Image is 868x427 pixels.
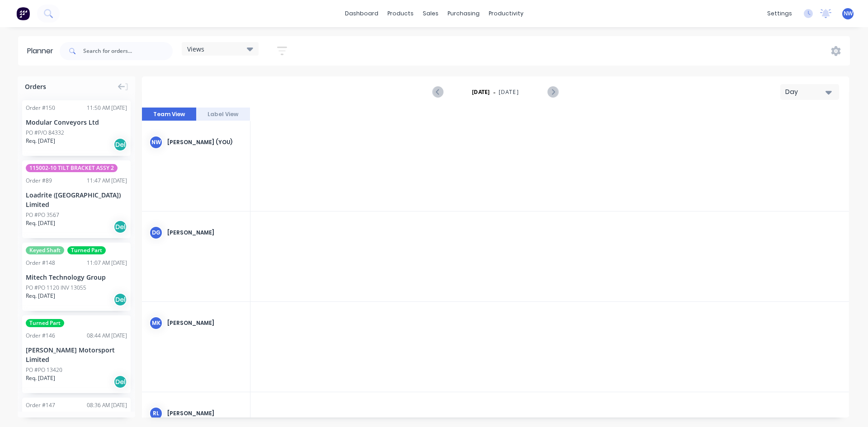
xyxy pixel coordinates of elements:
span: Turned Part [67,246,106,254]
div: productivity [484,7,528,20]
div: Modular Conveyors Ltd [26,117,127,127]
div: Del [113,138,127,151]
div: Day [785,87,827,97]
div: nw [149,136,163,149]
span: Keyed Shaft [26,246,64,254]
div: [PERSON_NAME] [167,319,243,327]
div: Loadrite ([GEOGRAPHIC_DATA]) Limited [26,190,127,209]
span: NW [844,9,853,18]
div: [PERSON_NAME] [167,409,243,418]
img: Factory [16,7,30,20]
span: Views [187,44,204,54]
div: 08:44 AM [DATE] [87,332,127,340]
iframe: Intercom live chat [837,396,859,418]
div: RL [149,407,163,420]
span: Req. [DATE] [26,137,55,145]
div: Del [113,220,127,234]
div: Mitech Technology Group [26,272,127,282]
span: Req. [DATE] [26,374,55,382]
div: Order # 89 [26,177,52,185]
span: [DATE] [499,88,519,96]
div: products [383,7,418,20]
div: DG [149,226,163,239]
button: Previous page [433,86,443,98]
span: - [493,87,495,98]
div: Order # 146 [26,332,55,340]
div: sales [418,7,443,20]
div: purchasing [443,7,484,20]
div: PO #PO 1120 INV 13055 [26,284,86,292]
input: Search for orders... [83,42,173,60]
div: PO #P/O 84332 [26,129,64,137]
button: Day [780,84,839,100]
div: PO #PO 3567 [26,211,59,219]
span: 115002-10 TILT BRACKET ASSY 2 [26,164,118,172]
div: 08:36 AM [DATE] [87,401,127,409]
div: Order # 148 [26,259,55,267]
div: [PERSON_NAME] (You) [167,138,243,146]
div: MK [149,316,163,330]
div: Del [113,375,127,389]
span: Req. [DATE] [26,219,55,227]
span: Orders [25,82,46,91]
div: Order # 147 [26,401,55,409]
div: Del [113,293,127,306]
span: Req. [DATE] [26,292,55,300]
strong: [DATE] [472,88,490,96]
div: settings [763,7,797,20]
div: PO #PO 13420 [26,366,62,374]
div: 11:07 AM [DATE] [87,259,127,267]
button: Team View [142,108,196,121]
a: dashboard [340,7,383,20]
div: Order # 150 [26,104,55,112]
div: Planner [27,46,58,56]
div: 11:47 AM [DATE] [87,177,127,185]
div: [PERSON_NAME] [167,229,243,237]
button: Label View [196,108,250,121]
span: Turned Part [26,319,64,327]
div: 11:50 AM [DATE] [87,104,127,112]
div: [PERSON_NAME] Motorsport Limited [26,345,127,364]
button: Next page [547,86,558,98]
